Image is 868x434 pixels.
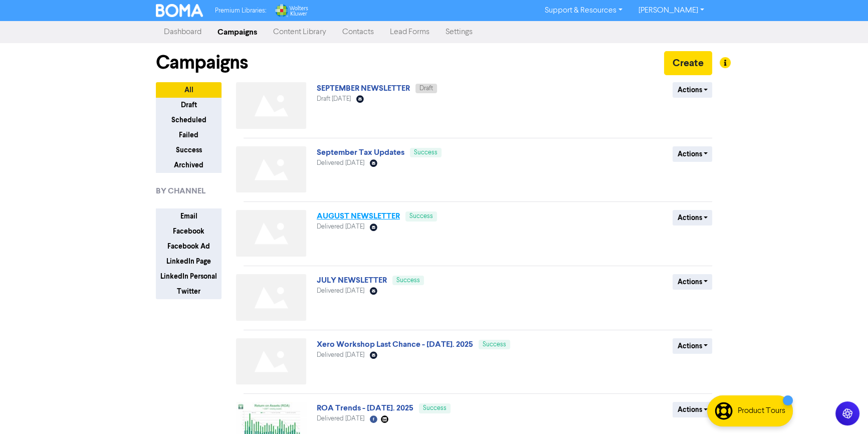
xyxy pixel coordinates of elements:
a: SEPTEMBER NEWSLETTER [317,83,410,93]
button: Failed [156,127,222,143]
a: Dashboard [156,22,209,42]
a: September Tax Updates [317,147,404,157]
img: Not found [236,82,306,129]
a: AUGUST NEWSLETTER [317,211,400,221]
img: Wolters Kluwer [274,4,308,17]
button: Actions [673,402,712,417]
img: BOMA Logo [156,4,203,17]
img: Not found [236,146,306,193]
button: LinkedIn Personal [156,269,222,284]
button: Actions [673,146,712,162]
button: Actions [673,338,712,354]
span: Success [483,341,506,348]
span: Success [414,149,438,156]
a: Campaigns [209,22,265,42]
a: Support & Resources [537,3,630,19]
a: Settings [438,22,481,42]
button: Success [156,142,222,158]
a: Contacts [334,22,382,42]
button: LinkedIn Page [156,254,222,269]
button: Facebook Ad [156,239,222,254]
h1: Campaigns [156,51,248,74]
button: Create [664,51,712,75]
span: Delivered [DATE] [317,288,364,294]
span: Draft [DATE] [317,96,351,102]
button: Twitter [156,284,222,299]
button: Archived [156,157,222,173]
button: Actions [673,82,712,98]
span: Delivered [DATE] [317,160,364,166]
a: Lead Forms [382,22,438,42]
button: All [156,82,222,98]
iframe: Chat Widget [818,386,868,434]
span: Premium Libraries: [215,8,266,14]
span: Success [409,213,433,220]
img: Not found [236,274,306,321]
span: Delivered [DATE] [317,415,364,422]
a: Content Library [265,22,334,42]
button: Draft [156,97,222,113]
a: ROA Trends - [DATE]. 2025 [317,403,413,413]
button: Scheduled [156,112,222,128]
span: Delivered [DATE] [317,224,364,230]
span: Success [396,277,420,284]
a: JULY NEWSLETTER [317,275,387,285]
span: Success [423,405,447,411]
span: Delivered [DATE] [317,352,364,358]
img: Not found [236,210,306,257]
button: Actions [673,210,712,226]
button: Email [156,208,222,224]
a: [PERSON_NAME] [630,3,712,19]
a: Xero Workshop Last Chance - [DATE]. 2025 [317,339,473,349]
img: Not found [236,338,306,385]
button: Facebook [156,224,222,239]
button: Actions [673,274,712,290]
span: Draft [419,85,433,92]
span: BY CHANNEL [156,185,205,197]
